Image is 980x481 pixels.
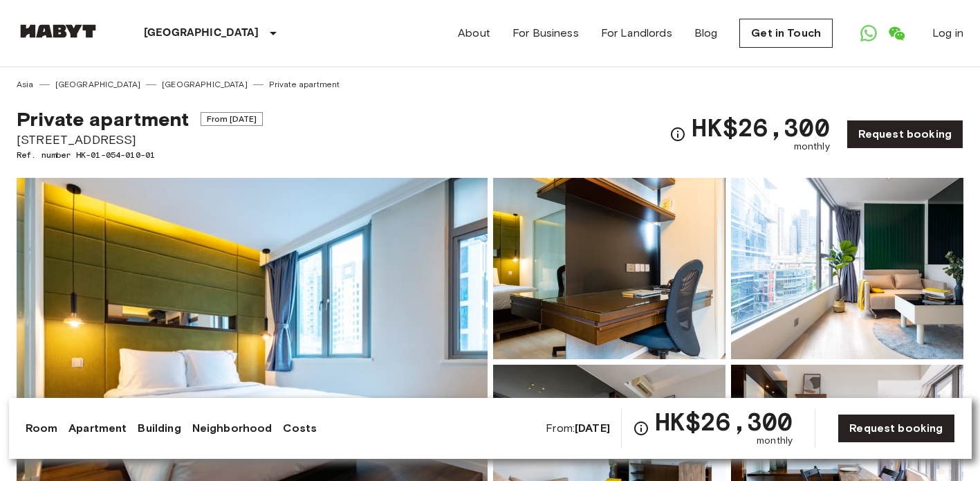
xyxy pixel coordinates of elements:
[17,149,263,161] span: Ref. number HK-01-054-010-01
[739,19,833,48] a: Get in Touch
[882,19,910,47] a: Open WeChat
[144,25,259,42] p: [GEOGRAPHIC_DATA]
[17,24,100,38] img: Habyt
[192,420,272,437] a: Neighborhood
[669,126,686,143] svg: Check cost overview for full price breakdown. Please note that discounts apply to new joiners onl...
[655,409,793,434] span: HK$26,300
[138,420,181,437] a: Building
[17,78,34,91] a: Asia
[794,140,830,154] span: monthly
[68,420,127,437] a: Apartment
[17,107,189,131] span: Private apartment
[546,421,610,436] span: From:
[458,25,490,42] a: About
[55,78,141,91] a: [GEOGRAPHIC_DATA]
[201,112,264,126] span: From [DATE]
[575,421,610,435] b: [DATE]
[847,120,963,149] a: Request booking
[731,178,963,359] img: Picture of unit HK-01-054-010-01
[601,25,672,42] a: For Landlords
[757,434,793,448] span: monthly
[633,420,649,437] svg: Check cost overview for full price breakdown. Please note that discounts apply to new joiners onl...
[838,414,954,443] a: Request booking
[855,19,882,47] a: Open WhatsApp
[493,178,725,359] img: Picture of unit HK-01-054-010-01
[694,25,718,42] a: Blog
[26,420,58,437] a: Room
[269,78,340,91] a: Private apartment
[17,131,263,149] span: [STREET_ADDRESS]
[932,25,963,42] a: Log in
[512,25,579,42] a: For Business
[283,420,317,437] a: Costs
[692,115,829,140] span: HK$26,300
[162,78,248,91] a: [GEOGRAPHIC_DATA]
